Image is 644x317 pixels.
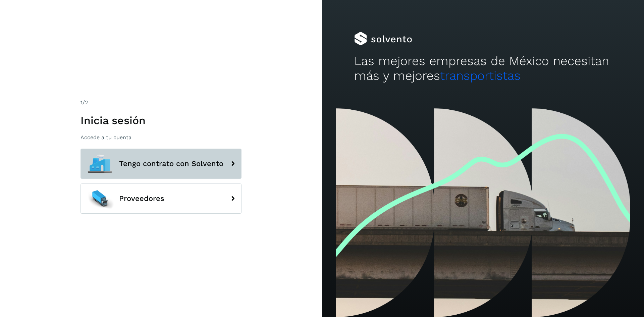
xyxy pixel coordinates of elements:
h1: Inicia sesión [80,114,241,127]
span: Proveedores [119,195,164,203]
span: transportistas [440,68,521,83]
div: /2 [80,99,241,107]
span: Tengo contrato con Solvento [119,160,223,168]
button: Proveedores [80,183,241,214]
span: 1 [80,99,83,106]
p: Accede a tu cuenta [80,134,241,141]
button: Tengo contrato con Solvento [80,149,241,179]
h2: Las mejores empresas de México necesitan más y mejores [354,54,612,84]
